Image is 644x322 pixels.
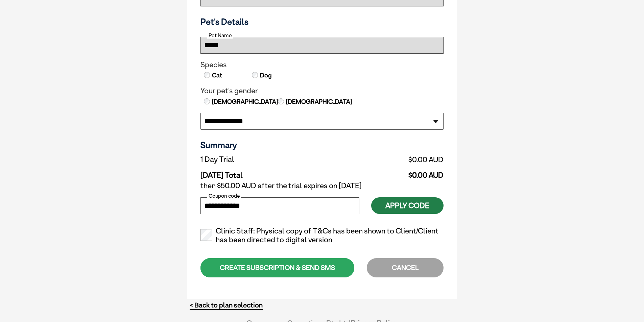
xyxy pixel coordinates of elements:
[200,229,212,241] input: Clinic Staff: Physical copy of T&Cs has been shown to Client/Client has been directed to digital ...
[200,140,444,150] h3: Summary
[367,258,444,277] div: CANCEL
[200,153,333,166] td: 1 Day Trial
[200,60,444,69] legend: Species
[198,17,446,27] h3: Pet's Details
[200,227,444,244] label: Clinic Staff: Physical copy of T&Cs has been shown to Client/Client has been directed to digital ...
[371,197,444,214] button: Apply Code
[200,258,354,277] div: CREATE SUBSCRIPTION & SEND SMS
[200,166,333,180] td: [DATE] Total
[207,193,241,199] label: Coupon code
[190,301,263,309] a: < Back to plan selection
[200,180,444,192] td: then $50.00 AUD after the trial expires on [DATE]
[333,166,444,180] td: $0.00 AUD
[333,153,444,166] td: $0.00 AUD
[200,86,444,95] legend: Your pet's gender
